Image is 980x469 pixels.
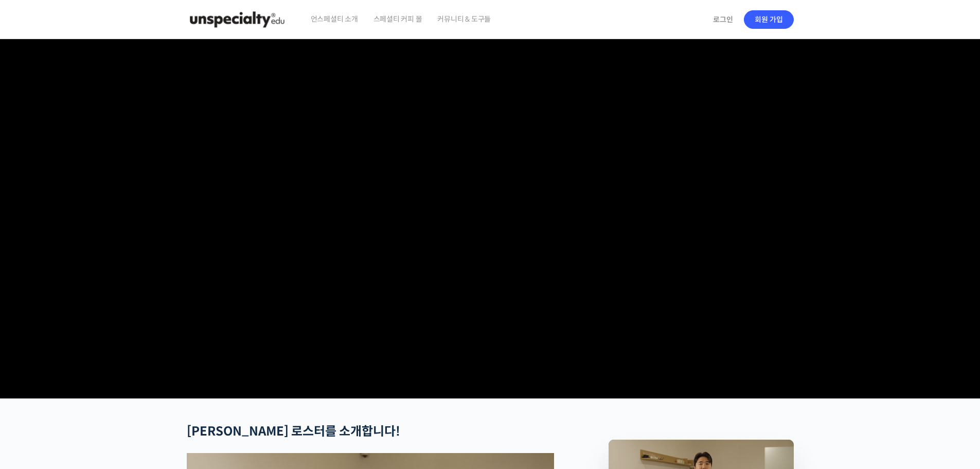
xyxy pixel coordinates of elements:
h2: [PERSON_NAME] 로스터를 소개합니다! [187,424,554,439]
a: 회원 가입 [744,10,794,29]
a: 로그인 [707,8,739,31]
